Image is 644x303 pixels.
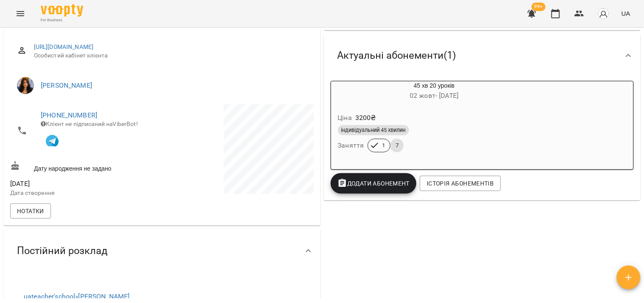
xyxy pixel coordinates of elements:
[41,129,64,151] button: Клієнт підписаний на VooptyBot
[331,81,538,102] div: 45 хв 20 уроків
[337,49,456,62] span: Актуальні абонементи ( 1 )
[598,8,610,20] img: avatar_s.png
[410,91,458,100] span: 02 жовт - [DATE]
[427,178,494,189] span: Історія абонементів
[24,292,129,300] a: uateacher'school»[PERSON_NAME]
[331,173,417,194] button: Додати Абонемент
[10,179,160,189] span: [DATE]
[618,6,634,21] button: UA
[41,17,83,23] span: For Business
[10,203,51,219] button: Нотатки
[8,159,162,175] div: Дату народження не задано
[391,142,404,149] span: 7
[532,3,546,11] span: 99+
[34,51,307,60] span: Особистий кабінет клієнта
[355,113,376,123] p: 3200 ₴
[41,120,138,127] span: Клієнт не підписаний на ViberBot!
[324,34,641,77] div: Актуальні абонементи(1)
[331,81,538,163] button: 45 хв 20 уроків02 жовт- [DATE]Ціна3200₴індивідуальний 45 хвилинЗаняття17
[377,142,390,149] span: 1
[46,135,59,148] img: Telegram
[17,77,34,94] img: Мар'яна Сергієва
[17,244,107,257] span: Постійний розклад
[3,229,321,273] div: Постійний розклад
[338,140,364,151] h6: Заняття
[622,9,630,18] span: UA
[34,43,94,50] a: [URL][DOMAIN_NAME]
[420,176,501,191] button: Історія абонементів
[337,178,410,189] span: Додати Абонемент
[10,189,160,197] p: Дата створення
[41,4,83,17] img: Voopty Logo
[338,112,352,124] h6: Ціна
[10,3,31,24] button: Menu
[17,206,44,216] span: Нотатки
[41,81,92,89] a: [PERSON_NAME]
[338,126,409,134] span: індивідуальний 45 хвилин
[41,111,97,119] a: [PHONE_NUMBER]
